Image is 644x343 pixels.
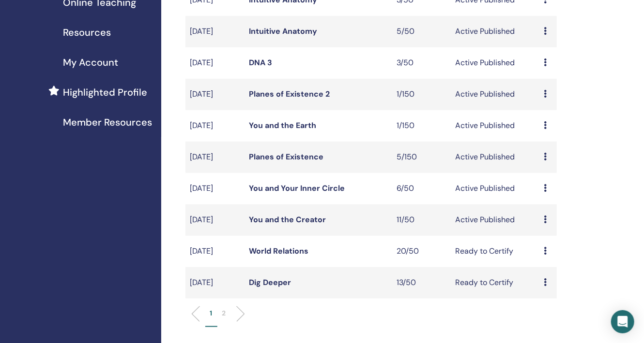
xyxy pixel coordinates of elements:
[451,267,539,299] td: Ready to Certify
[249,120,316,130] a: You and the Earth
[63,55,118,70] span: My Account
[451,79,539,110] td: Active Published
[185,47,245,79] td: [DATE]
[249,152,323,162] a: Planes of Existence
[249,183,345,193] a: You and Your Inner Circle
[249,246,308,256] a: World Relations
[63,25,111,40] span: Resources
[63,85,147,100] span: Highlighted Profile
[392,16,451,47] td: 5/50
[611,310,634,333] div: Open Intercom Messenger
[210,308,213,318] p: 1
[451,142,539,173] td: Active Published
[185,173,245,204] td: [DATE]
[392,236,451,267] td: 20/50
[249,277,291,287] a: Dig Deeper
[392,173,451,204] td: 6/50
[451,204,539,236] td: Active Published
[451,173,539,204] td: Active Published
[249,214,326,225] a: You and the Creator
[63,115,152,129] span: Member Resources
[249,26,317,36] a: Intuitive Anatomy
[392,79,451,110] td: 1/150
[185,110,245,142] td: [DATE]
[451,47,539,79] td: Active Published
[185,236,245,267] td: [DATE]
[249,89,330,99] a: Planes of Existence 2
[222,308,226,318] p: 2
[185,204,245,236] td: [DATE]
[249,57,272,68] a: DNA 3
[392,204,451,236] td: 11/50
[392,142,451,173] td: 5/150
[451,110,539,142] td: Active Published
[451,16,539,47] td: Active Published
[185,142,245,173] td: [DATE]
[392,267,451,299] td: 13/50
[451,236,539,267] td: Ready to Certify
[392,110,451,142] td: 1/150
[185,16,245,47] td: [DATE]
[185,267,245,299] td: [DATE]
[185,79,245,110] td: [DATE]
[392,47,451,79] td: 3/50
